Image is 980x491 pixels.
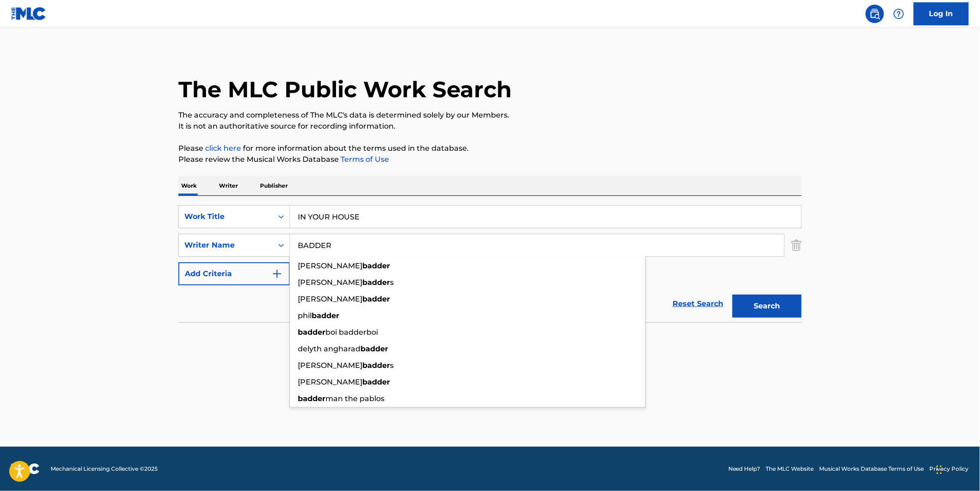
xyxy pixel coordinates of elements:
[362,361,390,370] strong: badder
[866,5,884,23] a: Public Search
[732,295,802,318] button: Search
[257,176,290,195] p: Publisher
[11,7,47,20] img: MLC Logo
[178,205,802,322] form: Search Form
[362,295,390,303] strong: badder
[930,465,969,473] a: Privacy Policy
[298,378,362,386] span: [PERSON_NAME]
[298,278,362,287] span: [PERSON_NAME]
[362,278,390,287] strong: badder
[298,361,362,370] span: [PERSON_NAME]
[178,176,200,195] p: Work
[298,394,325,403] strong: badder
[869,8,880,19] img: search
[914,2,969,25] a: Log In
[390,278,394,287] span: s
[205,144,241,153] a: click here
[298,311,312,320] span: phil
[184,240,267,251] div: Writer Name
[390,361,394,370] span: s
[272,268,283,279] img: 9d2ae6d4665cec9f34b9.svg
[728,465,761,473] a: Need Help?
[820,465,924,473] a: Musical Works Database Terms of Use
[178,110,802,121] p: The accuracy and completeness of The MLC's data is determined solely by our Members.
[216,176,241,195] p: Writer
[178,143,802,154] p: Please for more information about the terms used in the database.
[362,261,390,270] strong: badder
[184,211,267,222] div: Work Title
[298,344,360,353] span: delyth angharad
[325,394,384,403] span: man the pablos
[298,261,362,270] span: [PERSON_NAME]
[937,456,942,484] div: Drag
[766,465,814,473] a: The MLC Website
[360,344,388,353] strong: badder
[298,328,325,337] strong: badder
[791,234,802,257] img: Delete Criterion
[668,294,728,314] a: Reset Search
[178,262,290,285] button: Add Criteria
[298,295,362,303] span: [PERSON_NAME]
[178,121,802,132] p: It is not an authoritative source for recording information.
[51,465,158,473] span: Mechanical Licensing Collective © 2025
[893,8,904,19] img: help
[312,311,339,320] strong: badder
[934,447,980,491] iframe: Chat Widget
[890,5,908,23] div: Help
[362,378,390,386] strong: badder
[339,155,389,164] a: Terms of Use
[178,76,512,103] h1: The MLC Public Work Search
[178,154,802,165] p: Please review the Musical Works Database
[325,328,378,337] span: boi badderboi
[11,463,40,474] img: logo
